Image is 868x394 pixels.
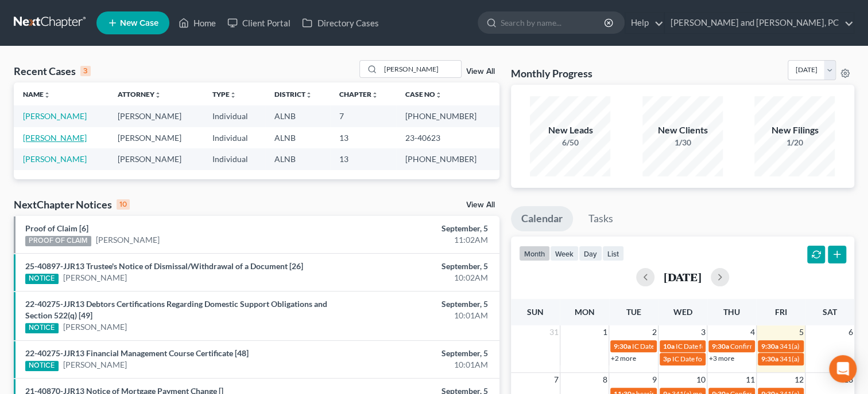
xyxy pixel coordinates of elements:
a: [PERSON_NAME] [23,133,87,143]
a: 25-40897-JJR13 Trustee's Notice of Dismissal/Withdrawal of a Document [26] [25,261,303,271]
div: September, 5 [341,223,487,234]
span: 31 [548,325,560,339]
span: IC Date for [PERSON_NAME] [632,342,720,350]
td: 13 [330,148,396,170]
a: Proof of Claim [6] [25,223,88,233]
a: [PERSON_NAME] [23,111,87,121]
span: 12 [793,373,805,387]
a: +3 more [709,354,734,363]
span: 9:30a [761,354,778,363]
span: 10a [663,342,675,350]
span: 11 [745,373,756,387]
a: Home [173,13,222,33]
td: [PERSON_NAME] [108,148,203,170]
input: Search by name... [381,61,461,77]
a: [PERSON_NAME] [63,359,127,371]
td: ALNB [265,148,330,170]
a: [PERSON_NAME] [63,321,127,333]
div: 10 [117,199,130,210]
button: week [550,246,579,261]
span: 3 [700,325,707,339]
div: New Leads [530,124,610,137]
div: 6/50 [530,137,610,148]
div: NOTICE [25,361,59,371]
td: 23-40623 [396,127,499,148]
div: New Filings [754,124,835,137]
span: Sat [823,307,837,317]
a: Attorneyunfold_more [118,90,161,98]
div: 11:02AM [341,234,487,246]
span: 6 [847,325,854,339]
td: [PHONE_NUMBER] [396,105,499,127]
a: 22-40275-JJR13 Debtors Certifications Regarding Domestic Support Obligations and Section 522(q) [49] [25,299,327,320]
button: month [519,246,550,261]
div: 10:01AM [341,359,487,371]
td: [PERSON_NAME] [108,127,203,148]
a: View All [466,68,495,76]
td: [PHONE_NUMBER] [396,148,499,170]
a: [PERSON_NAME] [23,154,87,164]
span: 9:30a [761,342,778,350]
input: Search by name... [501,12,606,33]
span: Sun [527,307,544,317]
a: Calendar [511,206,573,231]
a: View All [466,201,495,209]
span: New Case [120,19,158,27]
div: 1/20 [754,137,835,148]
span: 2 [651,325,658,339]
a: [PERSON_NAME] [96,234,160,246]
div: 10:02AM [341,272,487,283]
span: 4 [749,325,756,339]
td: Individual [203,105,265,127]
div: 10:01AM [341,310,487,321]
span: 5 [798,325,805,339]
a: Districtunfold_more [274,90,312,98]
button: list [602,246,624,261]
td: 13 [330,127,396,148]
span: 9:30a [614,342,631,350]
div: 3 [80,66,91,76]
i: unfold_more [154,92,161,98]
div: NOTICE [25,323,59,333]
a: +2 more [611,354,636,363]
div: September, 5 [341,261,487,272]
div: NextChapter Notices [14,198,130,211]
span: Tue [626,307,641,317]
a: Typeunfold_more [212,90,237,98]
td: ALNB [265,105,330,127]
i: unfold_more [230,92,237,98]
div: Recent Cases [14,64,91,78]
a: Directory Cases [296,13,384,33]
i: unfold_more [371,92,378,98]
span: Confirmation hearing for [PERSON_NAME] [730,342,861,350]
button: day [579,246,602,261]
i: unfold_more [435,92,442,98]
span: 3p [663,354,671,363]
a: Chapterunfold_more [339,90,378,98]
a: Case Nounfold_more [405,90,442,98]
a: 22-40275-JJR13 Financial Management Course Certificate [48] [25,348,249,358]
td: Individual [203,148,265,170]
td: [PERSON_NAME] [108,105,203,127]
span: IC Date for [PERSON_NAME] [672,354,760,363]
span: 10 [695,373,707,387]
span: Thu [723,307,740,317]
span: Mon [574,307,594,317]
span: IC Date for [PERSON_NAME] [676,342,764,350]
h3: Monthly Progress [511,66,592,80]
i: unfold_more [305,92,312,98]
div: 1/30 [642,137,723,148]
span: 1 [602,325,609,339]
a: [PERSON_NAME] and [PERSON_NAME], PC [665,13,854,33]
td: Individual [203,127,265,148]
a: Client Portal [222,13,296,33]
h2: [DATE] [664,271,702,283]
a: Tasks [578,206,623,231]
div: PROOF OF CLAIM [25,236,91,246]
span: Wed [673,307,692,317]
i: unfold_more [44,92,51,98]
a: [PERSON_NAME] [63,272,127,283]
span: Fri [774,307,786,317]
span: 9 [651,373,658,387]
div: September, 5 [341,298,487,310]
